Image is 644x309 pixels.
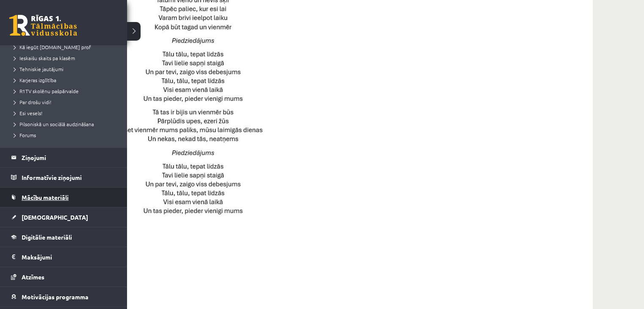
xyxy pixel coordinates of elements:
legend: Ziņojumi [22,148,116,167]
span: Par drošu vidi! [11,99,51,105]
span: Esi vesels! [11,110,42,116]
span: Forums [11,132,36,138]
span: [DEMOGRAPHIC_DATA] [22,213,88,221]
a: Rīgas 1. Tālmācības vidusskola [9,15,77,36]
a: Motivācijas programma [11,287,116,306]
a: [DEMOGRAPHIC_DATA] [11,207,116,227]
a: Kā iegūt [DOMAIN_NAME] prof [11,43,119,51]
span: Kā iegūt [DOMAIN_NAME] prof [11,44,91,50]
a: Ieskaišu skaits pa klasēm [11,54,119,62]
a: Atzīmes [11,267,116,287]
a: Ziņojumi [11,148,116,167]
span: Mācību materiāli [22,193,69,201]
span: Atzīmes [22,273,44,281]
span: Digitālie materiāli [22,233,72,241]
a: Digitālie materiāli [11,227,116,247]
span: Pilsoniskā un sociālā audzināšana [11,121,94,127]
a: Par drošu vidi! [11,98,119,106]
a: Mācību materiāli [11,188,116,207]
a: Maksājumi [11,247,116,267]
a: Forums [11,131,119,139]
a: Pilsoniskā un sociālā audzināšana [11,120,119,128]
a: Informatīvie ziņojumi [11,168,116,187]
a: R1TV skolēnu pašpārvalde [11,87,119,95]
span: Tehniskie jautājumi [11,66,64,72]
span: Ieskaišu skaits pa klasēm [11,55,75,61]
span: R1TV skolēnu pašpārvalde [11,88,79,94]
a: Tehniskie jautājumi [11,65,119,73]
legend: Maksājumi [22,247,116,267]
legend: Informatīvie ziņojumi [22,168,116,187]
a: Esi vesels! [11,109,119,117]
a: Karjeras izglītība [11,76,119,84]
span: Motivācijas programma [22,293,88,301]
span: Karjeras izglītība [11,77,56,83]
